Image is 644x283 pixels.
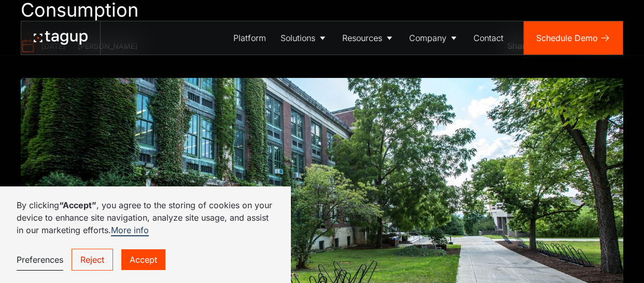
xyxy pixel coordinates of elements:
[17,199,274,236] p: By clicking , you agree to the storing of cookies on your device to enhance site navigation, anal...
[335,21,402,55] a: Resources
[524,21,623,55] a: Schedule Demo
[273,21,335,55] a: Solutions
[111,225,149,236] a: More info
[72,249,113,271] a: Reject
[226,21,273,55] a: Platform
[233,32,266,44] div: Platform
[342,32,382,44] div: Resources
[536,32,598,44] div: Schedule Demo
[402,21,466,55] a: Company
[121,249,165,270] a: Accept
[17,249,63,271] a: Preferences
[409,32,446,44] div: Company
[473,32,503,44] div: Contact
[281,32,315,44] div: Solutions
[59,200,96,210] strong: “Accept”
[466,21,511,55] a: Contact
